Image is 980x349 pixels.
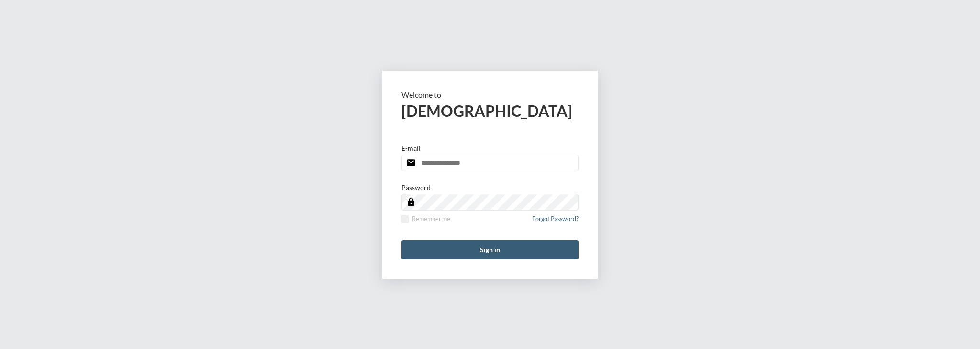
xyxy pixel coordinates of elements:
button: Sign in [401,240,579,259]
label: Remember me [401,215,450,223]
a: Forgot Password? [532,215,579,228]
p: E-mail [401,144,421,152]
h2: [DEMOGRAPHIC_DATA] [401,101,579,120]
p: Welcome to [401,90,579,99]
p: Password [401,183,431,191]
